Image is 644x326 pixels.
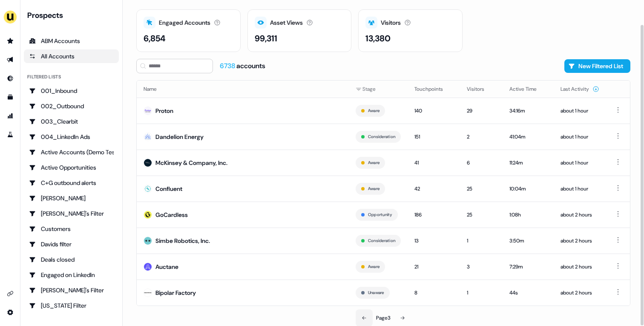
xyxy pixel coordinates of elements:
div: Confluent [155,185,182,193]
div: 151 [414,133,453,141]
a: All accounts [24,49,119,63]
div: 6 [467,159,496,167]
div: 3:50m [509,237,547,245]
div: 25 [467,211,496,219]
div: Active Accounts (Demo Test) [29,148,114,156]
div: 41:04m [509,133,547,141]
div: about 1 hour [561,107,599,115]
a: Go to experiments [3,128,17,141]
a: Go to Inbound [3,72,17,85]
button: Aware [368,159,379,167]
div: Engaged on LinkedIn [29,271,114,279]
a: Go to Engaged on LinkedIn [24,268,119,282]
button: New Filtered List [564,59,630,73]
div: about 2 hours [561,211,599,219]
div: Active Opportunities [29,163,114,172]
div: 002_Outbound [29,102,114,110]
div: about 1 hour [561,159,599,167]
a: Go to Davids filter [24,237,119,251]
div: about 2 hours [561,263,599,271]
button: Consideration [368,133,395,141]
div: 99,311 [255,32,277,45]
a: Go to Deals closed [24,253,119,266]
div: 8 [414,288,453,297]
div: Engaged Accounts [159,18,210,27]
div: McKinsey & Company, Inc. [155,159,227,167]
div: All Accounts [29,52,114,61]
button: Aware [368,263,379,271]
div: 186 [414,211,453,219]
button: Consideration [368,237,395,245]
button: Aware [368,107,379,115]
div: Filtered lists [27,73,61,81]
div: 6,854 [144,32,166,45]
div: 1 [467,288,496,297]
div: 34:16m [509,107,547,115]
div: 001_Inbound [29,87,114,95]
div: Dandelion Energy [155,133,204,141]
div: 25 [467,185,496,193]
a: Go to 002_Outbound [24,99,119,113]
div: 29 [467,107,496,115]
div: [US_STATE] Filter [29,301,114,310]
div: about 1 hour [561,133,599,141]
a: Go to outbound experience [3,53,17,66]
button: Visitors [467,81,494,97]
a: Go to templates [3,90,17,104]
a: Go to prospects [3,34,17,48]
a: Go to C+G outbound alerts [24,176,119,190]
button: Aware [368,185,379,193]
div: 44s [509,288,547,297]
div: [PERSON_NAME]'s Filter [29,286,114,294]
div: Page 3 [376,314,391,322]
a: Go to Charlotte's Filter [24,207,119,220]
div: ABM Accounts [29,37,114,45]
div: GoCardless [155,211,188,219]
a: Go to Geneviève's Filter [24,283,119,297]
div: 7:29m [509,263,547,271]
div: 004_LinkedIn Ads [29,133,114,141]
div: 11:24m [509,159,547,167]
button: Opportunity [368,211,392,219]
div: Stage [356,85,401,93]
div: Prospects [27,10,119,20]
div: about 2 hours [561,237,599,245]
div: Visitors [381,18,401,27]
div: Bipolar Factory [155,288,196,297]
a: Go to Georgia Filter [24,299,119,312]
th: Name [137,81,349,98]
div: 21 [414,263,453,271]
div: 3 [467,263,496,271]
div: 41 [414,159,453,167]
a: Go to 004_LinkedIn Ads [24,130,119,144]
div: 13,380 [365,32,391,45]
button: Last Activity [561,81,599,97]
div: 13 [414,237,453,245]
a: Go to 003_Clearbit [24,115,119,128]
div: 2 [467,133,496,141]
a: Go to Charlotte Stone [24,191,119,205]
div: Davids filter [29,240,114,248]
a: Go to Active Opportunities [24,161,119,174]
button: Unaware [368,289,384,297]
a: ABM Accounts [24,34,119,48]
div: Proton [155,107,173,115]
span: 6738 [220,61,236,70]
div: [PERSON_NAME]'s Filter [29,209,114,218]
div: Simbe Robotics, Inc. [155,237,210,245]
div: [PERSON_NAME] [29,194,114,202]
div: Asset Views [270,18,303,27]
div: 1 [467,237,496,245]
div: Deals closed [29,255,114,264]
div: Auctane [155,263,178,271]
div: 003_Clearbit [29,117,114,126]
a: Go to integrations [3,287,17,300]
div: about 1 hour [561,185,599,193]
button: Touchpoints [414,81,453,97]
div: 140 [414,107,453,115]
div: Customers [29,225,114,233]
a: Go to 001_Inbound [24,84,119,98]
button: Active Time [509,81,547,97]
div: about 2 hours [561,288,599,297]
div: C+G outbound alerts [29,179,114,187]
